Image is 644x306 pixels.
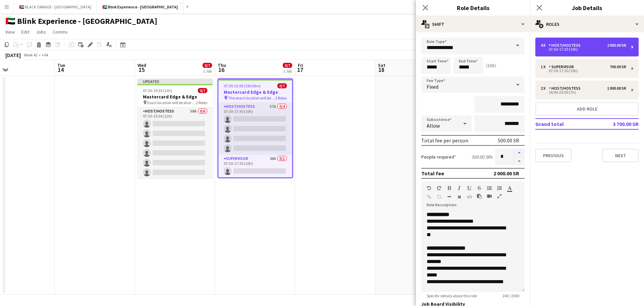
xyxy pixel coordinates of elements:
[530,3,644,12] h3: Job Details
[549,64,577,69] div: Supervisor
[138,62,146,68] span: Wed
[467,194,472,200] button: HTML Code
[53,29,68,35] span: Comms
[5,16,157,26] h1: 🇦🇪 Blink Experience - [GEOGRAPHIC_DATA]
[198,88,207,93] span: 0/7
[493,170,519,177] div: 2 000.00 SR
[138,79,213,178] app-job-card: Updated07:30-19:30 (12h)0/7Mastercard Edge & Edge Exact location will be shared later2 RolesHost/...
[541,91,626,94] div: 16:00-23:00 (7h)
[14,0,97,13] button: 🇦🇪 BLACK ORANGE - [GEOGRAPHIC_DATA]
[541,69,626,73] div: 07:30-17:30 (10h)
[283,63,292,68] span: 0/7
[218,103,292,155] app-card-role: Host/Hostess57A0/407:30-17:30 (10h)
[535,119,596,129] td: Grand total
[427,122,440,129] span: Allow
[535,149,572,162] button: Previous
[224,83,261,88] span: 07:30-23:00 (15h30m)
[203,63,212,68] span: 0/7
[497,193,502,199] button: Fullscreen
[147,100,196,105] span: Exact location will be shared later
[514,148,525,157] button: Increase
[21,29,29,35] span: Edit
[416,3,530,12] h3: Role Details
[298,62,303,68] span: Fri
[196,100,207,105] span: 2 Roles
[283,69,292,74] div: 1 Job
[42,52,48,57] div: +04
[203,69,212,74] div: 1 Job
[467,185,472,191] button: Underline
[447,194,451,200] button: Horizontal Line
[607,43,626,48] div: 2 000.00 SR
[277,83,287,88] span: 0/7
[514,157,525,166] button: Decrease
[427,83,438,90] span: Fixed
[5,29,15,35] span: View
[5,52,21,58] div: [DATE]
[498,137,519,144] div: 500.00 SR
[497,185,502,191] button: Ordered List
[22,52,39,57] span: Week 42
[437,185,441,191] button: Redo
[549,43,583,48] div: Host/Hostess
[427,185,431,191] button: Undo
[541,43,549,48] div: 4 x
[3,28,17,36] a: View
[497,293,525,298] span: 240 / 2000
[57,62,65,68] span: Tue
[602,149,639,162] button: Next
[378,62,385,68] span: Sat
[143,88,172,93] span: 07:30-19:30 (12h)
[416,16,530,32] div: Shift
[218,62,226,68] span: Thu
[596,119,639,129] td: 3 700.00 SR
[457,185,462,191] button: Italic
[610,64,626,69] div: 700.00 SR
[36,29,46,35] span: Jobs
[218,89,292,95] h3: Mastercard Edge & Edge
[541,48,626,51] div: 07:30-17:30 (10h)
[33,28,49,36] a: Jobs
[297,66,303,74] span: 17
[477,193,482,199] button: Paste as plain text
[535,102,639,116] button: Add role
[218,79,293,178] app-job-card: 07:30-23:00 (15h30m)0/7Mastercard Edge & Edge The exact location will be shared later3 RolesHost/...
[541,64,549,69] div: 1 x
[487,185,492,191] button: Unordered List
[19,28,32,36] a: Edit
[549,86,583,91] div: Host/Hostess
[421,154,456,160] label: People required
[275,95,287,100] span: 3 Roles
[228,95,275,100] span: The exact location will be shared later
[457,194,462,200] button: Clear Formatting
[137,66,146,74] span: 15
[472,154,492,160] div: 500.00 SR x
[217,66,226,74] span: 16
[421,170,444,177] div: Total fee
[97,0,183,13] button: 🇦🇪 Blink Experience - [GEOGRAPHIC_DATA]
[56,66,65,74] span: 14
[477,185,482,191] button: Strikethrough
[447,185,451,191] button: Bold
[507,185,512,191] button: Text Color
[421,293,482,298] span: Specific details about this role
[487,193,492,199] button: Insert video
[530,16,644,32] div: Roles
[138,79,213,84] div: Updated
[541,86,549,91] div: 2 x
[486,62,496,69] div: (10h)
[50,28,70,36] a: Comms
[218,155,292,178] app-card-role: Supervisor26A0/107:30-17:30 (10h)
[138,94,213,100] h3: Mastercard Edge & Edge
[377,66,385,74] span: 18
[138,107,213,179] app-card-role: Host/Hostess58A0/607:30-19:30 (12h)
[607,86,626,91] div: 1 000.00 SR
[421,137,468,144] div: Total fee per person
